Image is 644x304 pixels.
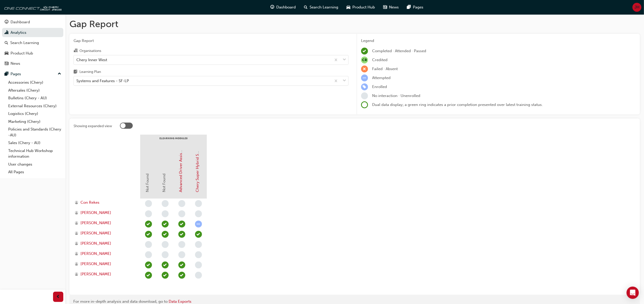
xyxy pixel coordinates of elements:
span: [PERSON_NAME] [80,261,111,267]
span: car-icon [347,4,351,10]
a: Search Learning [2,38,63,48]
span: learningRecordVerb_ATTEMPT-icon [195,221,202,227]
a: Bulletins (Chery - AU) [6,94,63,102]
span: chart-icon [5,30,8,35]
span: learningRecordVerb_PASS-icon [145,231,152,238]
span: car-icon [5,51,8,56]
div: Dashboard [11,19,30,25]
div: Product Hub [11,50,33,56]
span: learningRecordVerb_ATTEMPT-icon [361,74,368,81]
a: [PERSON_NAME] [75,261,135,267]
h1: Gap Report [69,18,640,30]
span: learningRecordVerb_NONE-icon [145,241,152,248]
span: learningRecordVerb_PASS-icon [195,231,202,238]
a: [PERSON_NAME] [75,210,135,216]
span: [PERSON_NAME] [80,210,111,216]
a: All Pages [6,168,63,176]
span: [PERSON_NAME] [80,251,111,257]
span: learningRecordVerb_NONE-icon [162,210,169,217]
span: learningRecordVerb_PASS-icon [162,262,169,268]
span: organisation-icon [74,49,77,53]
button: DashboardAnalyticsSearch LearningProduct HubNews [2,16,63,69]
a: pages-iconPages [403,2,428,13]
span: learningRecordVerb_NONE-icon [178,200,185,207]
span: JH [635,4,639,10]
span: pages-icon [5,72,8,77]
span: [PERSON_NAME] [80,241,111,246]
a: Aftersales (Chery) [6,86,63,94]
span: up-icon [58,71,61,77]
span: search-icon [5,41,8,45]
span: Product Hub [353,4,375,10]
a: Logistics (Chery) [6,110,63,118]
div: Search Learning [10,40,39,46]
a: [PERSON_NAME] [75,220,135,226]
span: learningRecordVerb_NONE-icon [145,210,152,217]
span: Con Rekes [80,200,99,205]
span: search-icon [304,4,308,10]
span: learningRecordVerb_NONE-icon [361,92,368,99]
a: news-iconNews [379,2,403,13]
span: Gap Report [74,38,349,44]
div: Pages [11,71,21,77]
a: Advanced Driver Assist Systems (ADAS) - Chery [179,109,183,192]
div: Open Intercom Messenger [627,287,639,299]
span: learningRecordVerb_NONE-icon [195,251,202,258]
span: Failed · Absent [372,67,398,71]
div: Chery Inner West [76,57,107,63]
a: News [2,59,63,68]
a: Dashboard [2,17,63,27]
span: Not Found [162,174,167,192]
div: Showing expanded view [74,124,112,129]
div: Learning Plan [79,69,101,74]
span: Enrolled [372,84,387,89]
a: car-iconProduct Hub [343,2,379,13]
span: learningRecordVerb_COMPLETE-icon [361,48,368,55]
a: Analytics [2,28,63,37]
span: learningplan-icon [74,70,77,74]
a: [PERSON_NAME] [75,241,135,246]
span: down-icon [343,57,346,63]
a: User changes [6,160,63,168]
span: learningRecordVerb_NONE-icon [162,251,169,258]
span: News [389,4,399,10]
span: Search Learning [310,4,339,10]
span: learningRecordVerb_PASS-icon [162,221,169,227]
button: JH [632,3,641,12]
span: learningRecordVerb_NONE-icon [162,241,169,248]
span: learningRecordVerb_PASS-icon [162,272,169,279]
span: No interaction · Unenrolled [372,93,420,98]
span: learningRecordVerb_NONE-icon [195,200,202,207]
span: learningRecordVerb_PASS-icon [162,231,169,238]
a: Sales (Chery - AU) [6,139,63,147]
a: Accessories (Chery) [6,79,63,86]
div: News [11,61,20,67]
span: learningRecordVerb_NONE-icon [195,241,202,248]
span: learningRecordVerb_PASS-icon [178,231,185,238]
span: learningRecordVerb_PASS-icon [178,221,185,227]
span: null-icon [361,57,368,63]
span: learningRecordVerb_NONE-icon [145,200,152,207]
a: Marketing (Chery) [6,118,63,126]
a: [PERSON_NAME] [75,271,135,277]
span: pages-icon [407,4,411,10]
button: Pages [2,69,63,79]
span: Pages [413,4,424,10]
span: down-icon [343,78,346,84]
span: learningRecordVerb_NONE-icon [178,210,185,217]
span: prev-icon [56,294,60,300]
div: Legend [361,38,636,44]
a: Policies and Standards (Chery -AU) [6,125,63,139]
span: learningRecordVerb_PASS-icon [145,272,152,279]
span: learningRecordVerb_NONE-icon [178,251,185,258]
span: learningRecordVerb_PASS-icon [145,262,152,268]
span: learningRecordVerb_PASS-icon [178,262,185,268]
a: Chery Super Hybrid System (CSH) [195,132,200,192]
span: learningRecordVerb_NONE-icon [162,200,169,207]
a: Con Rekes [75,200,135,205]
a: guage-iconDashboard [267,2,300,13]
span: Dual data display; a green ring indicates a prior completion presented over latest training status. [372,102,543,107]
span: guage-icon [271,4,274,10]
span: news-icon [5,61,8,66]
img: oneconnect [3,2,62,12]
